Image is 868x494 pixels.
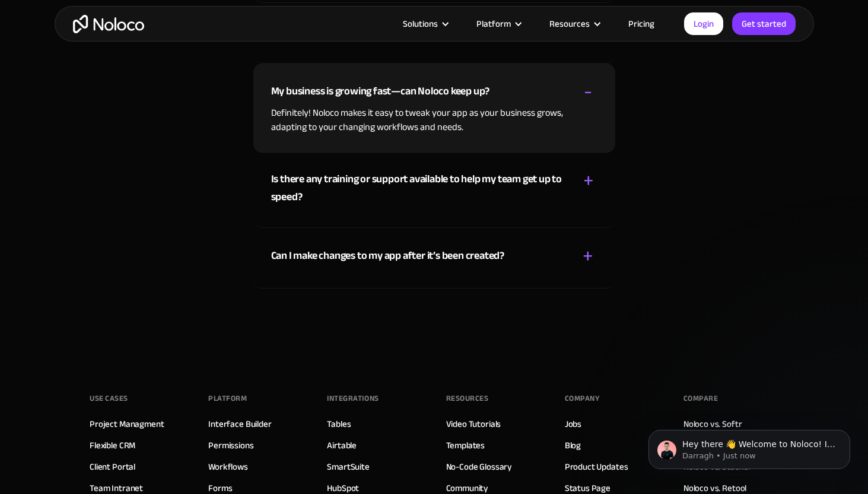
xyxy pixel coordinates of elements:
a: Interface Builder [208,416,271,432]
p: Definitely! Noloco makes it easy to tweak your app as your business grows, adapting to your chang... [271,106,597,134]
a: Pricing [613,16,669,31]
div: Company [565,389,600,407]
a: Workflows [208,459,248,474]
a: Blog [565,438,581,453]
a: Video Tutorials [446,416,501,432]
a: Login [684,12,723,35]
div: INTEGRATIONS [327,389,379,407]
div: Resources [549,16,590,31]
a: Product Updates [565,459,628,474]
a: Project Managment [90,416,164,432]
div: + [583,170,594,191]
a: Client Portal [90,459,135,474]
a: No-Code Glossary [446,459,513,474]
div: Solutions [403,16,438,31]
a: SmartSuite [327,459,370,474]
div: Platform [476,16,511,31]
div: Resources [446,389,489,407]
a: Tables [327,416,351,432]
div: Platform [462,16,535,31]
div: Use Cases [90,389,128,407]
div: - [584,81,592,102]
div: Compare [683,389,718,407]
div: Solutions [388,16,462,31]
a: Templates [446,438,485,453]
div: + [583,246,593,267]
a: Jobs [565,416,581,432]
a: home [73,15,144,33]
div: Platform [208,389,247,407]
a: Flexible CRM [90,438,135,453]
a: Get started [732,12,796,35]
div: Can I make changes to my app after it’s been created? [271,247,504,265]
a: Airtable [327,438,357,453]
iframe: Intercom notifications message [631,405,868,488]
div: Resources [535,16,613,31]
a: Permissions [208,438,253,453]
div: My business is growing fast—can Noloco keep up? [271,83,490,100]
div: Is there any training or support available to help my team get up to speed? [271,170,566,206]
